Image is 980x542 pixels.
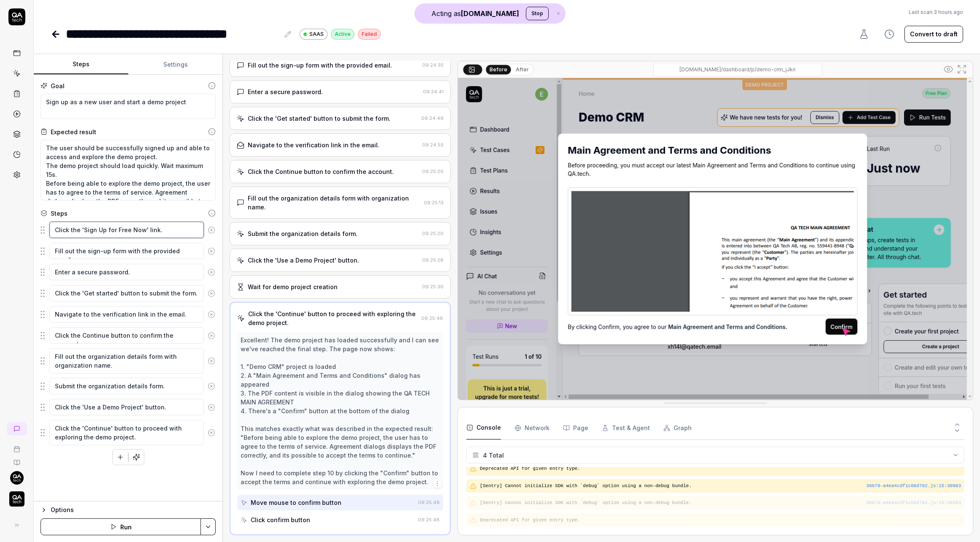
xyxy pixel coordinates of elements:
div: Excellent! The demo project has loaded successfully and I can see we've reached the final step. T... [241,336,440,486]
div: Options [51,505,216,515]
button: Remove step [204,264,219,281]
time: 09:25:28 [422,257,444,263]
div: 36679-a4ea4cdf1c06d792.js : 15 : 30983 [866,482,961,490]
div: Enter a secure password. [248,87,323,96]
button: View version history [879,26,899,43]
button: Options [41,505,216,515]
div: Suggestions [41,306,216,323]
time: 09:25:05 [422,168,444,174]
button: Run [41,518,201,535]
button: Steps [34,54,128,75]
span: Last scan: [909,8,963,16]
div: Failed [358,29,381,40]
a: Documentation [3,453,30,466]
div: Suggestions [41,263,216,281]
div: Suggestions [41,377,216,395]
button: Test & Agent [602,416,650,440]
div: Expected result [51,127,96,136]
time: 09:25:48 [418,499,440,505]
div: Submit the organization details form. [248,229,357,238]
time: 09:25:48 [418,517,440,523]
div: 36679-a4ea4cdf1c06d792.js : 15 : 30983 [866,499,961,507]
a: Book a call with us [3,439,30,453]
span: SAAS [309,30,324,38]
pre: Deprecated API for given entry type. [480,465,961,472]
div: Suggestions [41,285,216,302]
button: Click confirm button09:25:48 [237,512,443,528]
button: Remove step [204,243,219,260]
button: Network [514,416,550,440]
time: 09:25:20 [422,230,444,236]
a: SAAS [300,28,328,40]
div: Suggestions [41,327,216,344]
button: Remove step [204,399,219,416]
div: Navigate to the verification link in the email. [248,141,379,149]
time: 09:24:41 [423,89,444,95]
div: Click the 'Get started' button to submit the form. [248,114,390,123]
a: New conversation [7,422,27,436]
div: Click the 'Continue' button to proceed with exploring the demo project. [248,309,418,327]
button: Convert to draft [904,26,963,43]
button: Remove step [204,352,219,369]
button: Page [563,416,588,440]
button: Last scan:3 hours ago [909,8,963,16]
div: Suggestions [41,420,216,446]
div: Wait for demo project creation [248,282,338,291]
div: Suggestions [41,348,216,374]
time: 09:25:13 [424,200,444,206]
div: Goal [51,81,65,90]
pre: [Sentry] Cannot initialize SDK with `debug` option using a non-debug bundle. [480,482,961,490]
div: Active [331,29,355,40]
button: Move mouse to confirm button09:25:48 [237,495,443,510]
div: Move mouse to confirm button [251,498,341,507]
button: 36679-a4ea4cdf1c06d792.js:15:30983 [866,499,961,507]
div: Steps [51,209,68,218]
button: Stop [526,7,549,20]
button: Console [466,416,501,440]
button: QA Tech Logo [3,485,30,508]
button: Show all interative elements [942,62,955,76]
time: 09:24:35 [422,62,444,68]
button: Open in full screen [955,62,969,76]
div: Suggestions [41,398,216,416]
button: After [512,65,532,74]
img: QA Tech Logo [9,491,24,507]
div: Click the Continue button to confirm the account. [248,167,394,176]
pre: Deprecated API for given entry type. [480,517,961,524]
time: 09:24:55 [422,142,444,148]
div: Fill out the organization details form with organization name. [248,194,420,211]
img: 7ccf6c19-61ad-4a6c-8811-018b02a1b829.jpg [10,471,24,485]
button: Remove step [204,222,219,238]
button: Before [486,65,511,74]
div: Fill out the sign-up form with the provided email. [248,61,392,70]
button: Remove step [204,327,219,344]
pre: [Sentry] Cannot initialize SDK with `debug` option using a non-debug bundle. [480,499,961,507]
div: Suggestions [41,242,216,260]
time: 09:25:36 [422,284,444,290]
button: Remove step [204,285,219,302]
img: Screenshot [458,78,973,400]
button: 36679-a4ea4cdf1c06d792.js:15:30983 [866,482,961,490]
div: Click the 'Use a Demo Project' button. [248,256,359,265]
div: Click confirm button [251,515,310,524]
div: Suggestions [41,221,216,239]
time: 3 hours ago [934,9,963,15]
button: Settings [128,54,223,75]
time: 09:24:49 [421,115,444,121]
button: Remove step [204,378,219,395]
button: Graph [663,416,692,440]
button: Remove step [204,424,219,441]
time: 09:25:48 [421,315,443,321]
button: Remove step [204,306,219,323]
